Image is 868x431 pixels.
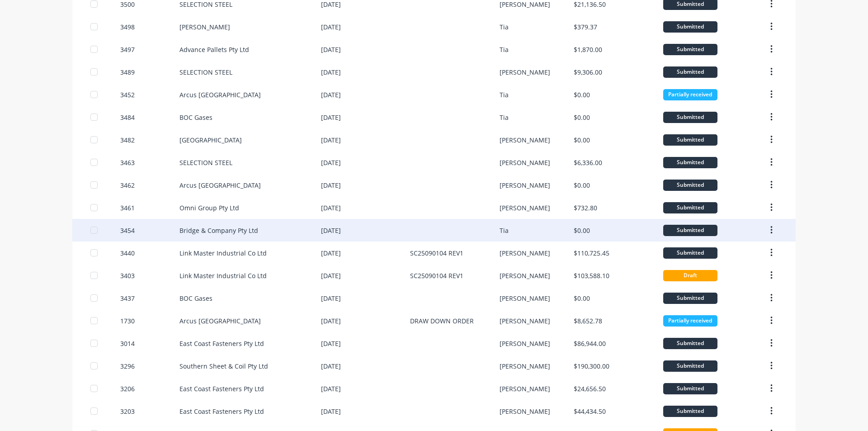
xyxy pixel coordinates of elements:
[120,407,135,416] div: 3203
[663,293,717,304] div: Submitted
[120,203,135,213] div: 3461
[179,407,264,416] div: East Coast Fasteners Pty Ltd
[574,90,590,99] div: $0.00
[574,226,590,235] div: $0.00
[663,270,717,281] div: Draft
[574,384,606,393] div: $24,656.50
[663,202,717,213] div: Submitted
[321,90,341,99] div: [DATE]
[500,339,550,348] div: [PERSON_NAME]
[663,180,717,191] div: Submitted
[500,226,509,235] div: Tia
[574,361,609,371] div: $190,300.00
[179,158,232,167] div: SELECTION STEEL
[574,294,590,303] div: $0.00
[120,135,135,145] div: 3482
[500,158,550,167] div: [PERSON_NAME]
[321,226,341,235] div: [DATE]
[321,135,341,145] div: [DATE]
[120,316,135,326] div: 1730
[321,203,341,213] div: [DATE]
[321,407,341,416] div: [DATE]
[574,271,609,280] div: $103,588.10
[120,67,135,77] div: 3489
[321,180,341,190] div: [DATE]
[663,338,717,349] div: Submitted
[321,45,341,54] div: [DATE]
[410,271,463,280] div: SC25090104 REV1
[410,248,463,258] div: SC25090104 REV1
[663,225,717,236] div: Submitted
[120,22,135,32] div: 3498
[179,180,261,190] div: Arcus [GEOGRAPHIC_DATA]
[179,339,264,348] div: East Coast Fasteners Pty Ltd
[179,203,239,213] div: Omni Group Pty Ltd
[574,407,606,416] div: $44,434.50
[321,271,341,280] div: [DATE]
[574,180,590,190] div: $0.00
[179,316,261,326] div: Arcus [GEOGRAPHIC_DATA]
[120,361,135,371] div: 3296
[179,248,267,258] div: Link Master Industrial Co Ltd
[179,67,232,77] div: SELECTION STEEL
[179,294,212,303] div: BOC Gases
[410,316,474,326] div: DRAW DOWN ORDER
[179,384,264,393] div: East Coast Fasteners Pty Ltd
[321,22,341,32] div: [DATE]
[663,360,717,372] div: Submitted
[574,67,602,77] div: $9,306.00
[120,384,135,393] div: 3206
[500,384,550,393] div: [PERSON_NAME]
[120,339,135,348] div: 3014
[321,384,341,393] div: [DATE]
[179,271,267,280] div: Link Master Industrial Co Ltd
[500,67,550,77] div: [PERSON_NAME]
[574,113,590,122] div: $0.00
[500,45,509,54] div: Tia
[179,361,268,371] div: Southern Sheet & Coil Pty Ltd
[120,158,135,167] div: 3463
[500,294,550,303] div: [PERSON_NAME]
[663,247,717,259] div: Submitted
[120,226,135,235] div: 3454
[179,90,261,99] div: Arcus [GEOGRAPHIC_DATA]
[574,158,602,167] div: $6,336.00
[574,203,597,213] div: $732.80
[321,339,341,348] div: [DATE]
[321,361,341,371] div: [DATE]
[500,316,550,326] div: [PERSON_NAME]
[321,113,341,122] div: [DATE]
[663,134,717,146] div: Submitted
[574,45,602,54] div: $1,870.00
[179,226,258,235] div: Bridge & Company Pty Ltd
[120,180,135,190] div: 3462
[574,248,609,258] div: $110,725.45
[321,294,341,303] div: [DATE]
[574,22,597,32] div: $379.37
[321,67,341,77] div: [DATE]
[120,113,135,122] div: 3484
[321,248,341,258] div: [DATE]
[179,45,249,54] div: Advance Pallets Pty Ltd
[500,248,550,258] div: [PERSON_NAME]
[500,407,550,416] div: [PERSON_NAME]
[500,271,550,280] div: [PERSON_NAME]
[500,135,550,145] div: [PERSON_NAME]
[500,113,509,122] div: Tia
[663,315,717,327] div: Partially received
[663,21,717,33] div: Submitted
[663,66,717,78] div: Submitted
[574,135,590,145] div: $0.00
[663,89,717,100] div: Partially received
[321,158,341,167] div: [DATE]
[500,180,550,190] div: [PERSON_NAME]
[120,90,135,99] div: 3452
[120,271,135,280] div: 3403
[321,316,341,326] div: [DATE]
[179,113,212,122] div: BOC Gases
[574,339,606,348] div: $86,944.00
[574,316,602,326] div: $8,652.78
[663,406,717,417] div: Submitted
[663,157,717,168] div: Submitted
[500,203,550,213] div: [PERSON_NAME]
